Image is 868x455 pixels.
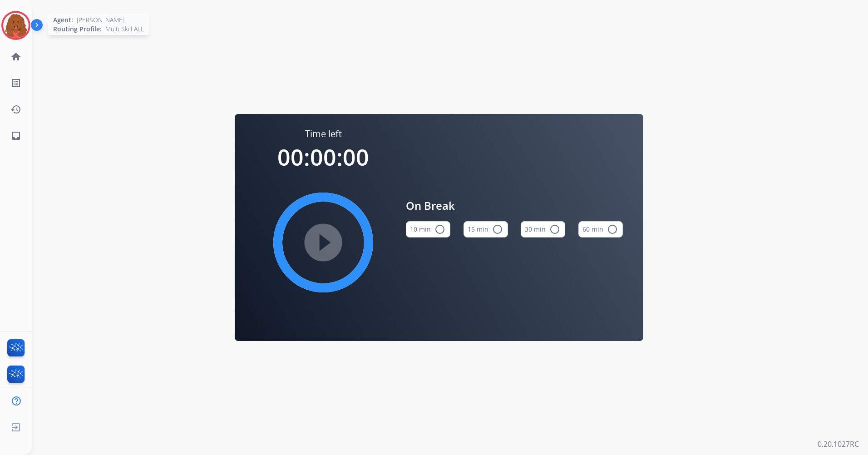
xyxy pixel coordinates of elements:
mat-icon: home [10,51,21,62]
button: 10 min [406,221,450,237]
span: Routing Profile: [53,25,102,34]
mat-icon: radio_button_unchecked [549,224,560,235]
mat-icon: radio_button_unchecked [434,224,445,235]
span: Multi Skill ALL [105,25,144,34]
button: 30 min [521,221,565,237]
span: [PERSON_NAME] [77,15,124,25]
span: Agent: [53,15,73,25]
mat-icon: radio_button_unchecked [492,224,503,235]
img: avatar [3,13,29,38]
mat-icon: list_alt [10,78,21,89]
button: 60 min [578,221,623,237]
mat-icon: radio_button_unchecked [607,224,618,235]
span: On Break [406,198,623,214]
span: 00:00:00 [277,142,369,173]
button: 15 min [464,221,508,237]
mat-icon: inbox [10,130,21,141]
mat-icon: history [10,104,21,115]
p: 0.20.1027RC [818,439,859,450]
span: Time left [305,128,342,140]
